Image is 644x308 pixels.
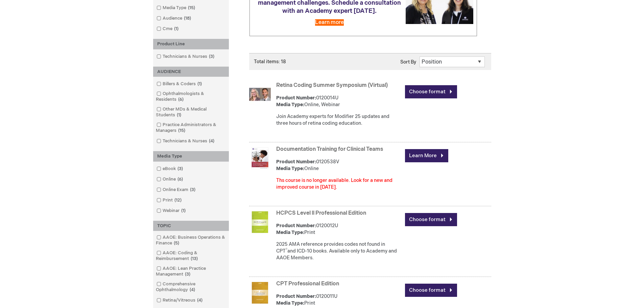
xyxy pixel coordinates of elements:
a: Retina Coding Summer Symposium (Virtual) [276,82,388,89]
div: 0120012U Print [276,222,402,236]
span: 12 [173,197,183,203]
strong: Product Number: [276,159,316,165]
img: Documentation Training for Clinical Teams [249,147,271,169]
a: AAOE: Business Operations & Finance5 [155,234,227,246]
div: TOPIC [153,221,229,231]
span: 5 [172,240,181,246]
a: eBook3 [155,166,186,172]
a: Webinar1 [155,208,188,214]
img: Retina Coding Summer Symposium (Virtual) [249,84,271,105]
strong: Media Type: [276,166,304,171]
a: Online6 [155,176,186,183]
a: Learn more [315,19,344,26]
a: Online Exam3 [155,187,198,193]
p: 2025 AMA reference provides codes not found in CPT and ICD-10 books. Available only to Academy an... [276,241,402,261]
a: Learn More [405,149,448,162]
a: Audience18 [155,15,194,22]
a: Print12 [155,197,184,204]
span: 15 [176,128,187,133]
strong: Media Type: [276,300,304,306]
a: Documentation Training for Clinical Teams [276,146,383,152]
strong: Media Type: [276,102,304,108]
span: 1 [172,26,180,31]
strong: Product Number: [276,223,316,229]
div: AUDIENCE [153,67,229,77]
div: Join Academy experts for Modifier 25 updates and three hours of retina coding education. [276,113,402,127]
div: Product Line [153,39,229,49]
span: 4 [195,298,204,303]
span: 1 [180,208,187,213]
span: 3 [176,166,185,171]
a: Choose format [405,85,457,98]
a: AAOE: Coding & Reimbursement13 [155,250,227,262]
a: Ophthalmologists & Residents6 [155,91,227,103]
span: Total items: 18 [254,59,286,65]
div: 0120014U Online, Webinar [276,95,402,108]
strong: Product Number: [276,293,316,299]
img: HCPCS Level ll Professional Edition [249,211,271,233]
a: AAOE: Lean Practice Management3 [155,265,227,278]
a: Other MDs & Medical Students1 [155,106,227,118]
a: Comprehensive Ophthalmology4 [155,281,227,293]
span: 3 [188,187,197,192]
a: CPT Professional Edition [276,281,339,287]
a: Choose format [405,284,457,297]
a: Cme1 [155,26,181,32]
span: 18 [182,16,193,21]
a: Practice Administrators & Managers15 [155,122,227,134]
a: Choose format [405,213,457,226]
a: HCPCS Level ll Professional Edition [276,210,366,216]
div: Media Type [153,151,229,162]
a: Technicians & Nurses3 [155,53,217,60]
a: Technicians & Nurses4 [155,138,217,144]
span: 6 [176,97,185,102]
a: Billers & Coders1 [155,81,205,87]
span: 4 [188,287,197,292]
font: Ths course is no longer available. Look for a new and improved course in [DATE]. [276,177,392,190]
div: 0120538V Online [276,159,402,172]
span: 3 [183,271,192,277]
span: 13 [189,256,199,261]
span: 3 [207,54,216,59]
strong: Media Type: [276,230,304,235]
div: 0120011U Print [276,293,402,307]
span: 4 [207,138,216,144]
a: Retina/Vitreous4 [155,297,205,304]
span: 1 [196,81,204,87]
sup: ® [286,248,287,252]
span: 1 [175,112,183,118]
strong: Product Number: [276,95,316,101]
a: Media Type15 [155,5,198,11]
span: 6 [176,176,185,182]
span: 15 [186,5,197,10]
img: CPT Professional Edition [249,282,271,304]
label: Sort By [400,59,416,65]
